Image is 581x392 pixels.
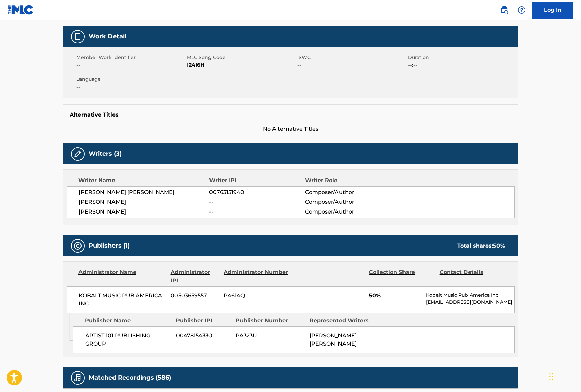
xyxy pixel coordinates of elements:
span: ISWC [297,54,406,61]
span: -- [209,198,305,206]
img: Work Detail [74,33,82,41]
div: Contact Details [440,268,505,285]
span: P4614Q [224,292,289,300]
div: Writer IPI [209,176,305,185]
p: Kobalt Music Pub America Inc [426,292,514,299]
span: [PERSON_NAME] [PERSON_NAME] [79,188,209,196]
div: Collection Share [369,268,434,285]
img: help [518,6,526,14]
span: 00763151940 [209,188,305,196]
div: Writer Name [78,176,209,185]
div: Publisher Name [85,317,171,325]
span: -- [76,83,185,91]
span: I24I6H [187,61,296,69]
span: ARTIST 101 PUBLISHING GROUP [85,332,171,348]
span: Duration [408,54,517,61]
span: [PERSON_NAME] [79,198,209,206]
div: Total shares: [457,242,505,250]
span: Member Work Identifier [76,54,185,61]
span: 00478154330 [176,332,231,340]
span: MLC Song Code [187,54,296,61]
span: --:-- [408,61,517,69]
span: -- [209,208,305,216]
a: Log In [532,2,573,19]
span: Composer/Author [305,208,392,216]
h5: Work Detail [89,33,126,40]
img: Publishers [74,242,82,250]
span: [PERSON_NAME] [79,208,209,216]
h5: Matched Recordings (586) [89,374,171,382]
p: [EMAIL_ADDRESS][DOMAIN_NAME] [426,299,514,306]
div: Administrator IPI [171,268,219,285]
div: Help [515,3,528,17]
div: Writer Role [305,176,392,185]
img: MLC Logo [8,5,34,15]
h5: Publishers (1) [89,242,130,250]
h5: Writers (3) [89,150,122,158]
div: Administrator Number [224,268,289,285]
h5: Alternative Titles [70,111,512,118]
img: Writers [74,150,82,158]
span: No Alternative Titles [63,125,518,133]
div: Represented Writers [310,317,378,325]
span: Composer/Author [305,188,392,196]
a: Public Search [497,3,511,17]
div: Administrator Name [78,268,166,285]
img: search [500,6,508,14]
span: 50% [369,292,421,300]
div: Drag [549,366,553,387]
img: Matched Recordings [74,374,82,382]
span: -- [76,61,185,69]
div: Publisher Number [236,317,304,325]
span: 00503659557 [171,292,219,300]
div: Publisher IPI [176,317,231,325]
iframe: Chat Widget [547,360,581,392]
span: KOBALT MUSIC PUB AMERICA INC [79,292,166,308]
span: -- [297,61,406,69]
span: PA323U [236,332,304,340]
span: Language [76,76,185,83]
span: 50 % [493,242,505,249]
span: [PERSON_NAME] [PERSON_NAME] [310,332,357,347]
span: Composer/Author [305,198,392,206]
